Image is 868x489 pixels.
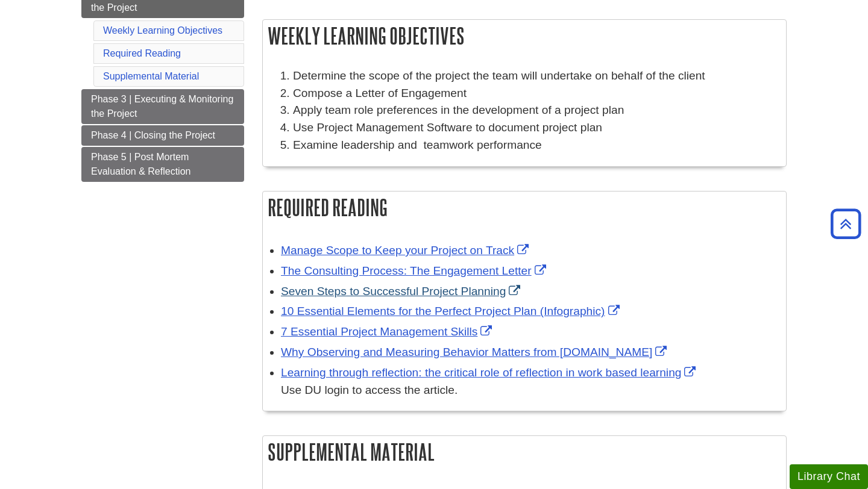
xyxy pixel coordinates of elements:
a: Link opens in new window [281,366,699,379]
a: Link opens in new window [281,285,523,297]
a: Link opens in new window [281,305,623,317]
a: Supplemental Material [103,71,199,81]
span: Phase 3 | Executing & Monitoring the Project [91,94,233,119]
span: Phase 5 | Post Mortem Evaluation & Reflection [91,152,190,176]
a: Required Reading [103,48,181,58]
a: Weekly Learning Objectives [103,25,222,36]
h2: Weekly Learning Objectives [263,20,786,52]
h2: Required Reading [263,192,786,223]
span: Phase 4 | Closing the Project [91,130,215,140]
a: Link opens in new window [281,325,495,338]
a: Link opens in new window [281,244,532,257]
div: Use DU login to access the article. [281,382,780,399]
a: Back to Top [826,216,865,232]
li: Compose a Letter of Engagement [293,85,780,102]
a: Phase 5 | Post Mortem Evaluation & Reflection [81,147,244,182]
a: Link opens in new window [281,346,670,358]
button: Library Chat [790,464,868,489]
a: Phase 4 | Closing the Project [81,125,244,146]
a: Phase 3 | Executing & Monitoring the Project [81,89,244,124]
li: Determine the scope of the project the team will undertake on behalf of the client [293,67,780,85]
li: Apply team role preferences in the development of a project plan [293,102,780,119]
li: Use Project Management Software to document project plan [293,119,780,137]
li: Examine leadership and teamwork performance [293,137,780,154]
a: Link opens in new window [281,264,549,277]
h2: Supplemental Material [263,436,786,468]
